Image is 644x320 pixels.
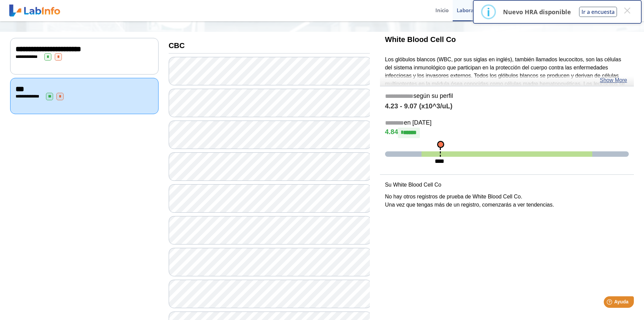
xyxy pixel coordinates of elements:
p: Nuevo HRA disponible [503,8,571,16]
p: Los glóbulos blancos (WBC, por sus siglas en inglés), también llamados leucocitos, son las célula... [385,56,629,128]
h4: 4.23 - 9.07 (x10^3/uL) [385,102,629,110]
p: Su White Blood Cell Co [385,181,629,189]
p: No hay otros registros de prueba de White Blood Cell Co. Una vez que tengas más de un registro, c... [385,193,629,209]
button: Close this dialog [621,4,633,17]
b: CBC [169,41,185,50]
b: White Blood Cell Co [385,35,456,44]
button: Ir a encuesta [579,7,617,17]
div: i [487,6,490,18]
h4: 4.84 [385,128,629,138]
iframe: Help widget launcher [584,294,637,313]
a: Show More [600,76,627,84]
h5: según su perfil [385,92,629,100]
h5: en [DATE] [385,119,629,127]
